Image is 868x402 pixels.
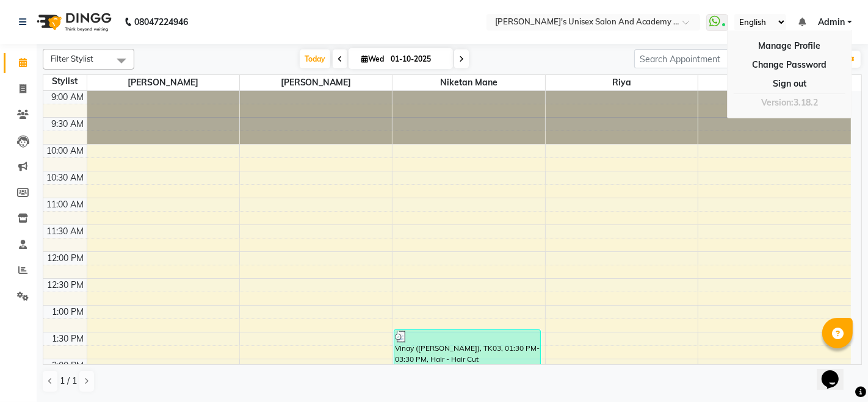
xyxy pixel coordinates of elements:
a: Manage Profile [734,37,845,56]
div: 9:00 AM [49,91,87,104]
span: Today [300,49,330,68]
b: 08047224946 [134,5,188,39]
div: 11:30 AM [45,225,87,238]
div: Stylist [43,75,87,88]
div: 10:00 AM [45,145,87,157]
span: 1 / 1 [60,375,77,387]
span: [PERSON_NAME] [698,75,851,90]
div: 11:00 AM [45,198,87,211]
div: 9:30 AM [49,118,87,131]
span: [PERSON_NAME] [87,75,239,90]
div: 1:30 PM [50,332,87,345]
span: Admin [818,16,845,29]
input: 2025-10-01 [387,50,448,68]
iframe: chat widget [817,353,856,390]
div: 10:30 AM [45,171,87,184]
input: Search Appointment [634,49,741,68]
span: Niketan Mane [392,75,544,90]
div: 1:00 PM [50,306,87,318]
span: [PERSON_NAME] [240,75,392,90]
div: 12:30 PM [45,279,87,292]
span: Riya [546,75,698,90]
div: 2:00 PM [50,359,87,372]
a: Sign out [734,74,845,93]
a: Change Password [734,56,845,74]
span: Wed [358,54,387,63]
div: 12:00 PM [45,252,87,265]
div: Version:3.18.2 [734,94,845,112]
span: Filter Stylist [51,54,93,63]
img: logo [31,5,115,39]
